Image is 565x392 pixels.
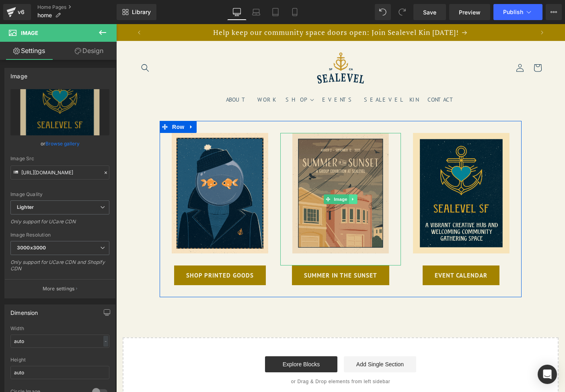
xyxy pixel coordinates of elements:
div: Only support for UCare CDN [10,218,109,230]
span: home [37,12,52,18]
a: Sealevel [191,25,258,63]
a: SUMMER IN THE SUNSET [176,241,273,261]
a: Browse gallery [45,137,80,151]
a: EVENT CALENDAR [306,241,383,261]
span: Image [216,170,233,180]
button: More [546,4,562,20]
a: ABOUT [105,67,136,84]
p: or Drag & Drop elements from left sidebar [19,355,429,360]
a: Laptop [247,4,266,20]
span: Preview [459,8,481,16]
button: More settings [5,279,115,298]
button: Previous announcement [14,1,32,16]
a: New Library [117,4,156,20]
span: EVENTS [206,72,238,79]
a: CONTACT [306,67,344,84]
button: Publish [493,4,542,20]
a: Design [60,42,118,60]
span: Publish [503,9,523,15]
span: Save [423,8,436,16]
div: - [103,336,108,347]
span: Row [54,97,70,109]
div: Only support for UCare CDN and Shopify CDN [10,259,109,277]
button: Next announcement [417,1,435,16]
a: Desktop [227,4,247,20]
a: SHOP PRINTED GOODS [58,241,150,261]
div: or [10,139,109,148]
span: WORK [141,72,160,79]
span: Library [132,8,151,16]
span: SHOP [169,72,190,79]
button: Redo [394,4,410,20]
summary: Search [20,35,38,53]
div: Height [10,357,109,363]
a: Expand / Collapse [233,170,241,180]
a: Explore Blocks [149,332,221,348]
div: Image Resolution [10,232,109,238]
div: Dimension [10,305,38,316]
span: Image [21,30,38,36]
span: CONTACT [311,72,339,79]
div: Image Quality [10,192,109,197]
a: Add Single Section [228,332,300,348]
span: ABOUT [110,72,131,79]
input: Link [10,165,109,180]
div: Width [10,326,109,331]
a: SEALEVEL KIN [243,67,306,84]
a: Expand / Collapse [70,97,80,109]
div: v6 [16,7,26,17]
a: Home Pages [37,4,117,10]
input: auto [10,335,109,348]
div: Image [10,68,27,80]
div: Image Src [10,156,109,161]
div: Open Intercom Messenger [538,365,557,384]
summary: SHOP [164,67,201,84]
a: v6 [3,4,31,20]
button: Undo [375,4,391,20]
img: Sealevel [194,28,255,60]
b: Lighter [17,204,34,210]
p: More settings [43,285,75,292]
a: EVENTS [201,67,243,84]
a: Mobile [285,4,304,20]
b: 3000x3000 [17,245,46,251]
span: Help keep our community space doors open: Join Sealevel Kin [DATE]! [97,4,343,13]
a: WORK [136,67,164,84]
a: Preview [449,4,490,20]
input: auto [10,366,109,379]
span: SEALEVEL KIN [248,72,302,79]
a: Tablet [266,4,285,20]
